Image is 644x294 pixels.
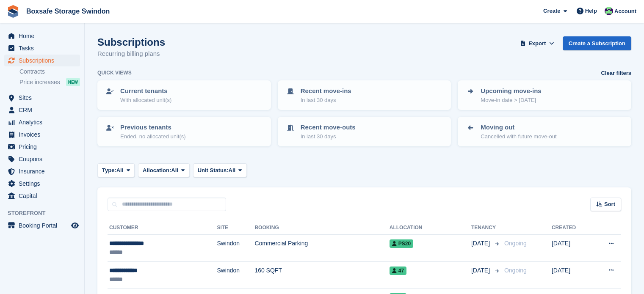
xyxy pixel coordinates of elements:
[254,261,389,289] td: 160 SQFT
[19,77,80,87] a: Price increases NEW
[116,166,124,175] span: All
[459,81,630,109] a: Upcoming move-ins Move-in date > [DATE]
[19,68,80,76] a: Contracts
[171,166,178,175] span: All
[4,116,80,128] a: menu
[120,96,171,104] p: With allocated unit(s)
[481,96,541,104] p: Move-in date > [DATE]
[552,261,592,289] td: [DATE]
[19,78,60,86] span: Price increases
[471,221,501,235] th: Tenancy
[98,118,270,146] a: Previous tenants Ended, no allocated unit(s)
[97,163,135,177] button: Type: All
[19,55,69,66] span: Subscriptions
[217,221,254,235] th: Site
[19,141,69,153] span: Pricing
[120,123,186,132] p: Previous tenants
[563,36,631,50] a: Create a Subscription
[4,153,80,165] a: menu
[614,7,636,16] span: Account
[504,240,527,247] span: Ongoing
[4,55,80,66] a: menu
[19,178,69,190] span: Settings
[552,221,592,235] th: Created
[19,129,69,140] span: Invoices
[23,4,113,18] a: Boxsafe Storage Swindon
[19,42,69,54] span: Tasks
[198,166,229,175] span: Unit Status:
[390,239,413,248] span: PS20
[390,221,471,235] th: Allocation
[279,81,451,109] a: Recent move-ins In last 30 days
[543,7,560,15] span: Create
[4,190,80,202] a: menu
[279,118,451,146] a: Recent move-outs In last 30 days
[120,86,171,96] p: Current tenants
[19,190,69,202] span: Capital
[301,132,356,141] p: In last 30 days
[7,5,19,18] img: stora-icon-8386f47178a22dfd0bd8f6a31ec36ba5ce8667c1dd55bd0f319d3a0aa187defe.svg
[19,30,69,42] span: Home
[19,220,69,231] span: Booking Portal
[471,239,492,248] span: [DATE]
[19,116,69,128] span: Analytics
[97,69,132,77] h6: Quick views
[4,30,80,42] a: menu
[229,166,236,175] span: All
[19,165,69,177] span: Insurance
[217,261,254,289] td: Swindon
[120,132,186,141] p: Ended, no allocated unit(s)
[98,81,270,109] a: Current tenants With allocated unit(s)
[301,96,351,104] p: In last 30 days
[19,92,69,104] span: Sites
[254,235,389,262] td: Commercial Parking
[481,132,556,141] p: Cancelled with future move-out
[528,39,546,48] span: Export
[193,163,247,177] button: Unit Status: All
[4,42,80,54] a: menu
[481,123,556,132] p: Moving out
[70,220,80,231] a: Preview store
[108,221,217,235] th: Customer
[519,36,556,50] button: Export
[8,209,84,217] span: Storefront
[390,267,406,275] span: 47
[481,86,541,96] p: Upcoming move-ins
[471,266,492,275] span: [DATE]
[19,104,69,116] span: CRM
[301,86,351,96] p: Recent move-ins
[4,165,80,177] a: menu
[552,235,592,262] td: [DATE]
[601,69,631,77] a: Clear filters
[19,153,69,165] span: Coupons
[97,49,165,59] p: Recurring billing plans
[97,36,165,48] h1: Subscriptions
[4,129,80,140] a: menu
[604,200,615,209] span: Sort
[138,163,190,177] button: Allocation: All
[459,118,630,146] a: Moving out Cancelled with future move-out
[102,166,116,175] span: Type:
[4,178,80,190] a: menu
[585,7,597,15] span: Help
[4,104,80,116] a: menu
[4,141,80,153] a: menu
[605,7,613,15] img: Kim Virabi
[66,78,80,86] div: NEW
[143,166,171,175] span: Allocation:
[217,235,254,262] td: Swindon
[254,221,389,235] th: Booking
[504,267,527,274] span: Ongoing
[4,220,80,231] a: menu
[4,92,80,104] a: menu
[301,123,356,132] p: Recent move-outs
